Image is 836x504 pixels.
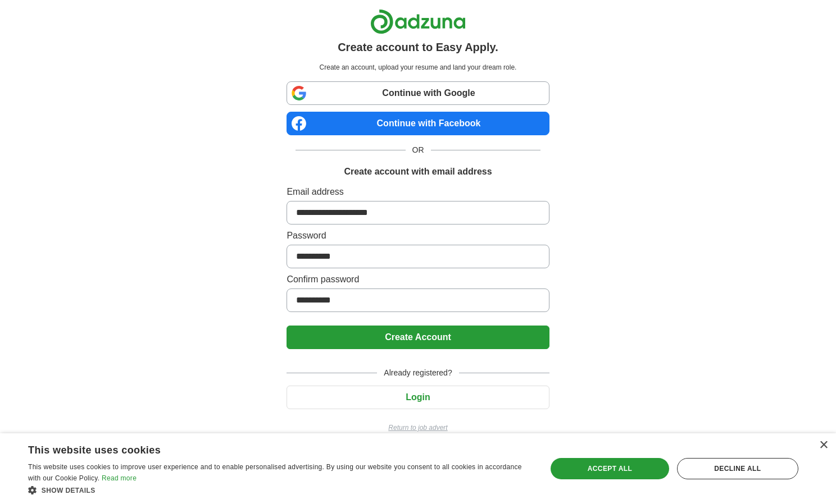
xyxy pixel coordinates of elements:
a: Return to job advert [287,423,549,433]
button: Create Account [287,326,549,349]
span: OR [406,144,431,156]
a: Continue with Facebook [287,112,549,135]
a: Login [287,392,549,402]
div: Accept all [551,458,669,479]
h1: Create account to Easy Apply. [338,39,498,56]
a: Read more, opens a new window [102,474,137,482]
div: This website uses cookies [28,440,503,457]
div: Show details [28,484,531,496]
div: Close [819,441,828,450]
a: Continue with Google [287,81,549,105]
span: Show details [42,487,96,494]
img: Adzuna logo [370,9,466,34]
label: Email address [287,185,549,199]
label: Password [287,229,549,242]
div: Decline all [677,458,798,479]
button: Login [287,386,549,409]
span: This website uses cookies to improve user experience and to enable personalised advertising. By u... [28,463,522,482]
p: Create an account, upload your resume and land your dream role. [289,62,547,72]
label: Confirm password [287,273,549,286]
h1: Create account with email address [344,165,492,178]
span: Already registered? [377,367,458,379]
